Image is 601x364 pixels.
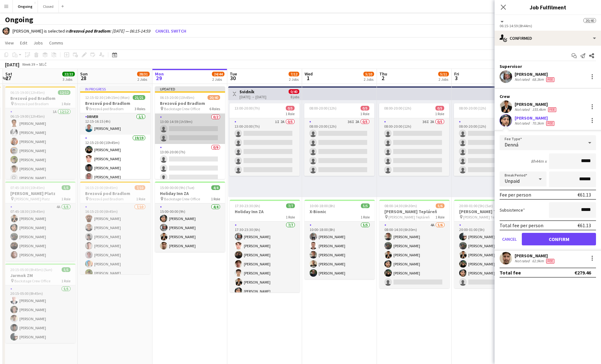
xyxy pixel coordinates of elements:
[290,94,299,99] div: 8 jobs
[69,28,110,34] b: Brezová pod Bradlom
[61,197,70,201] span: 1 Role
[379,71,387,77] span: Thu
[5,203,75,261] app-card-role: 4A5/507:45-18:30 (10h45m)[PERSON_NAME][PERSON_NAME][PERSON_NAME][PERSON_NAME][PERSON_NAME]
[133,95,145,100] span: 21/21
[454,118,524,176] app-card-role: 36I2A0/508:00-20:00 (12h)
[85,95,130,100] span: 12:15-02:30 (14h15m) (Mon)
[547,107,557,112] div: Crew has different fees then in role
[239,95,266,99] div: [DATE] → [DATE]
[155,203,225,252] app-card-role: 4/415:00-00:00 (9h)[PERSON_NAME][PERSON_NAME][PERSON_NAME][PERSON_NAME]
[515,253,556,259] div: [PERSON_NAME]
[85,185,118,190] span: 16:15-23:00 (6h45m)
[305,209,375,214] h3: X-Bionic
[500,23,596,28] div: 06:15-14:59 (8h44m)
[286,106,295,110] span: 0/5
[531,259,545,264] div: 62.9km
[63,77,74,82] div: 3 Jobs
[459,106,486,110] span: 08:00-20:00 (12h)
[379,200,449,288] app-job-card: 08:00-14:30 (6h30m)5/6[PERSON_NAME] Tepláreň [PERSON_NAME] Tepláreň1 Role4A5/608:00-14:30 (6h30m)...
[239,89,266,95] h3: Svidník
[211,197,220,201] span: 1 Role
[379,222,449,288] app-card-role: 4A5/608:00-14:30 (6h30m)[PERSON_NAME][PERSON_NAME][PERSON_NAME][PERSON_NAME][PERSON_NAME]
[500,233,519,245] button: Cancel
[4,74,12,82] span: 27
[13,0,38,13] button: Ongoing
[515,101,557,107] div: [PERSON_NAME]
[361,215,370,219] span: 1 Role
[155,182,225,252] app-job-card: 15:00-00:00 (9h) (Tue)4/4Holiday Inn ZA Backstage Crew Office1 Role4/415:00-00:00 (9h)[PERSON_NAM...
[135,185,145,190] span: 7/10
[230,71,237,77] span: Tue
[515,259,531,264] div: Not rated
[79,74,88,82] span: 28
[80,71,88,77] span: Sun
[379,118,449,176] app-card-role: 36I2A0/508:00-20:00 (12h)
[515,121,531,126] div: Not rated
[49,40,63,46] span: Comms
[69,28,150,34] i: : [DATE] — 06:15-14:59
[379,103,449,176] div: 08:00-20:00 (12h)0/51 Role36I2A0/508:00-20:00 (12h)
[304,118,374,176] app-card-role: 36I2A0/508:00-20:00 (12h)
[5,264,75,343] div: 20:15-05:00 (8h45m) (Sun)5/5Jarmok ZM Backstage Crew Office1 Role5/520:15-05:00 (8h45m)[PERSON_NA...
[80,86,150,179] div: In progress12:15-02:30 (14h15m) (Mon)21/21Brezová pod Bradlom Brezová pod Bradlom3 RolesDriver1/1...
[155,86,225,179] div: Updated06:15-20:00 (13h45m)20/40Brezová pod Bradlom Backstage Crew Office6 Roles 0/213:00-14:59 (...
[545,77,556,82] div: Crew has different fees then in role
[47,39,66,47] a: Comms
[80,182,150,274] app-job-card: 16:15-23:00 (6h45m)7/10Brezová pod Bradlom Brezová pod Bradlom1 Role7/1016:15-23:00 (6h45m)[PERSO...
[379,209,449,214] h3: [PERSON_NAME] Tepláreň
[289,77,299,82] div: 2 Jobs
[211,185,220,190] span: 4/4
[546,121,554,126] span: Fee
[230,200,300,292] div: 17:30-23:30 (6h)7/7Holiday Inn ZA1 Role7/717:30-23:30 (6h)[PERSON_NAME][PERSON_NAME][PERSON_NAME]...
[436,203,444,208] span: 5/6
[286,203,295,208] span: 7/7
[80,113,150,135] app-card-role: Driver1/112:15-16:15 (4h)[PERSON_NAME]
[5,61,19,68] div: [DATE]
[574,269,591,276] div: €279.46
[80,191,150,196] h3: Brezová pod Bradlom
[80,100,150,106] h3: Brezová pod Bradlom
[14,101,49,106] span: Brezová pod Bradlom
[164,106,200,111] span: Backstage Crew Office
[155,191,225,196] h3: Holiday Inn ZA
[361,106,369,110] span: 0/5
[583,18,596,23] span: 20/40
[21,62,36,67] span: Week 39
[500,222,543,228] div: Total fee per person
[20,40,27,46] span: Edit
[229,103,300,176] app-job-card: 13:00-20:00 (7h)0/51 Role1I2A0/513:00-20:00 (7h)
[89,106,124,111] span: Brezová pod Bradlom
[208,95,220,100] span: 20/40
[578,192,591,198] div: €61.13
[160,95,194,100] span: 06:15-20:00 (13h45m)
[5,40,14,46] span: View
[62,72,75,76] span: 22/22
[364,77,374,82] div: 2 Jobs
[545,259,556,264] div: Crew has different fees then in role
[135,106,145,111] span: 3 Roles
[154,74,164,82] span: 29
[235,203,260,208] span: 17:30-23:30 (6h)
[515,115,556,121] div: [PERSON_NAME]
[363,72,374,76] span: 5/10
[435,106,444,110] span: 0/5
[500,207,525,213] label: Subsistence
[360,111,369,116] span: 1 Role
[384,106,411,110] span: 08:00-20:00 (12h)
[14,197,50,201] span: [PERSON_NAME] Platz
[38,0,59,13] button: Closed
[454,200,524,288] app-job-card: 20:00-01:00 (5h) (Sat)5/6[PERSON_NAME] Tepláreň [PERSON_NAME] Tepláreň1 Role4A5/620:00-01:00 (5h)...
[136,197,145,201] span: 1 Role
[10,90,45,95] span: 06:15-19:00 (12h45m)
[155,144,225,238] app-card-role: 0/913:00-20:00 (7h)
[304,103,374,176] div: 08:00-20:00 (12h)0/51 Role36I2A0/508:00-20:00 (12h)
[5,86,75,179] app-job-card: 06:15-19:00 (12h45m)12/12Brezová pod Bradlom Brezová pod Bradlom1 Role1A12/1206:15-19:00 (12h45m)...
[155,71,164,77] span: Mon
[5,273,75,278] h3: Jarmok ZM
[454,71,459,77] span: Fri
[531,121,545,126] div: 70.3km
